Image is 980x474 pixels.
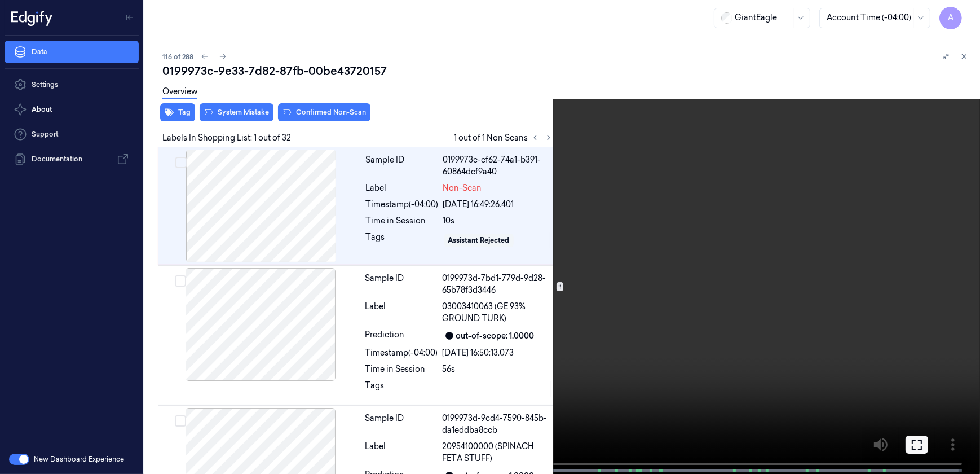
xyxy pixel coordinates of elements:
div: Label [365,301,438,324]
div: Time in Session [365,363,438,375]
a: Settings [5,73,139,96]
div: [DATE] 16:49:26.401 [443,199,553,210]
div: Sample ID [366,154,439,178]
button: Toggle Navigation [121,8,139,27]
button: Select row [175,415,186,427]
button: About [5,98,139,121]
div: Timestamp (-04:00) [366,199,439,210]
button: Confirmed Non-Scan [278,103,370,121]
div: Tags [366,231,439,249]
div: 56s [443,363,553,375]
div: Time in Session [366,215,439,227]
button: A [939,7,962,29]
div: Assistant Rejected [448,235,510,245]
div: [DATE] 16:50:13.073 [443,347,553,359]
span: 1 out of 1 Non Scans [454,131,555,144]
a: Support [5,123,139,146]
div: Prediction [365,329,438,343]
div: out-of-scope: 1.0000 [456,330,535,342]
a: Overview [162,86,197,99]
span: Non-Scan [443,182,482,194]
div: 0199973c-cf62-74a1-b391-60864dcf9a40 [443,154,553,178]
span: 116 of 288 [162,52,193,62]
div: Label [365,441,438,464]
div: Label [366,182,439,194]
div: Sample ID [365,412,438,436]
div: Tags [365,380,438,398]
div: 10s [443,215,553,227]
div: Timestamp (-04:00) [365,347,438,359]
span: 03003410063 (GE 93% GROUND TURK) [443,301,553,324]
span: Labels In Shopping List: 1 out of 32 [162,132,291,144]
a: Data [5,41,139,63]
button: Select row [175,275,186,287]
button: System Mistake [200,103,273,121]
span: 20954100000 (SPINACH FETA STUFF) [443,441,553,464]
div: Sample ID [365,273,438,296]
div: 0199973d-7bd1-779d-9d28-65b78f3d3446 [443,273,553,296]
a: Documentation [5,148,139,170]
button: Tag [160,103,195,121]
button: Select row [175,157,187,168]
div: 0199973c-9e33-7d82-87fb-00be43720157 [162,63,971,79]
div: 0199973d-9cd4-7590-845b-da1eddba8ccb [443,412,553,436]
